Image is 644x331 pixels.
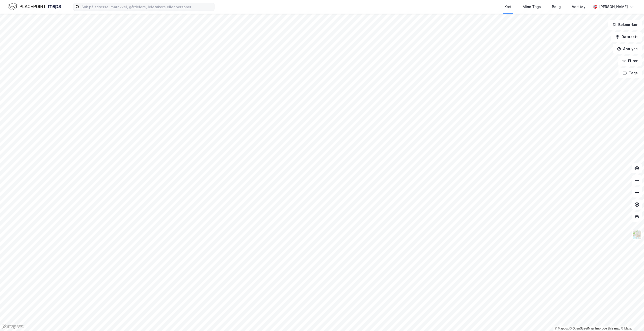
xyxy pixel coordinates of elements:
[570,327,594,330] a: OpenStreetMap
[8,2,61,11] img: logo.f888ab2527a4732fd821a326f86c7f29.svg
[523,4,541,10] div: Mine Tags
[595,327,620,330] a: Improve this map
[632,230,642,240] img: Z
[599,4,628,10] div: [PERSON_NAME]
[504,4,512,10] div: Kart
[618,56,642,66] button: Filter
[619,307,644,331] div: Kontrollprogram for chat
[2,324,24,329] a: Mapbox homepage
[608,20,642,30] button: Bokmerker
[572,4,585,10] div: Verktøy
[555,327,569,330] a: Mapbox
[611,32,642,42] button: Datasett
[619,68,642,78] button: Tags
[79,3,214,11] input: Søk på adresse, matrikkel, gårdeiere, leietakere eller personer
[552,4,561,10] div: Bolig
[619,307,644,331] iframe: Chat Widget
[613,44,642,54] button: Analyse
